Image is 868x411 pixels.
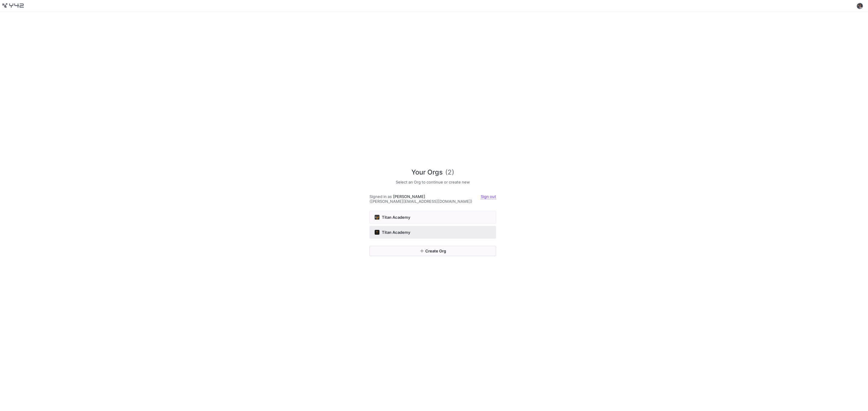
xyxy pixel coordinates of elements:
[370,226,496,239] button: https://storage.googleapis.com/y42-prod-data-exchange/images/M4PIZmlr0LOyhR8acEy9Mp195vnbki1rrADR...
[856,2,863,10] button: https://lh3.googleusercontent.com/a/AEdFTp5zC-foZFgAndG80ezPFSJoLY2tP00FMcRVqbPJ=s96-c
[445,167,454,177] span: (2)
[382,215,410,220] span: Titan Academy
[481,194,496,199] a: Sign out
[370,180,496,184] h5: Select an Org to continue or create new
[425,249,446,253] span: Create Org
[411,167,443,177] span: Your Orgs
[393,194,425,199] span: [PERSON_NAME]
[375,230,379,235] img: https://storage.googleapis.com/y42-prod-data-exchange/images/M4PIZmlr0LOyhR8acEy9Mp195vnbki1rrADR...
[370,199,472,204] span: ([PERSON_NAME][EMAIL_ADDRESS][DOMAIN_NAME])
[370,211,496,224] button: https://storage.googleapis.com/y42-prod-data-exchange/images/nbgeHAnBknxnxByMAgJO3ByacO37guFErZQ8...
[370,246,496,256] button: Create Org
[375,215,379,220] img: https://storage.googleapis.com/y42-prod-data-exchange/images/nbgeHAnBknxnxByMAgJO3ByacO37guFErZQ8...
[382,230,410,235] span: Titan Academy
[370,194,392,199] span: Signed in as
